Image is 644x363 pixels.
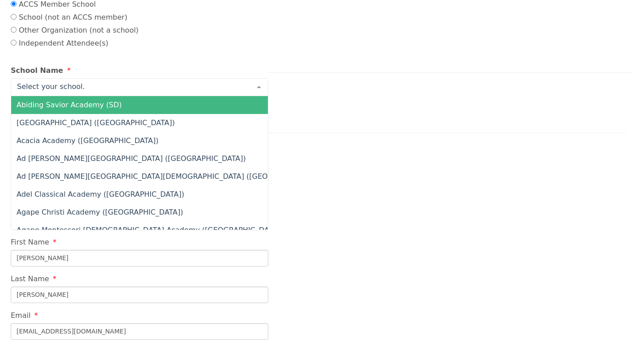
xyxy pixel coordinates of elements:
input: School (not an ACCS member) [11,14,17,20]
span: Ad [PERSON_NAME][GEOGRAPHIC_DATA][DEMOGRAPHIC_DATA] ([GEOGRAPHIC_DATA]) [17,172,327,181]
input: Independent Attendee(s) [11,40,17,46]
span: Ad [PERSON_NAME][GEOGRAPHIC_DATA] ([GEOGRAPHIC_DATA]) [17,154,246,163]
input: Email [11,323,268,340]
span: Abiding Savior Academy (SD) [17,101,122,109]
input: Select your school. [15,82,250,91]
label: Other Organization (not a school) [11,25,139,36]
input: Other Organization (not a school) [11,27,17,33]
span: Email [11,311,30,320]
span: Last Name [11,274,49,283]
input: Last Name [11,287,268,303]
span: First Name [11,238,49,246]
span: [GEOGRAPHIC_DATA] ([GEOGRAPHIC_DATA]) [17,118,175,127]
input: ACCS Member School [11,1,17,7]
label: School (not an ACCS member) [11,12,139,23]
span: Agape Montessori [DEMOGRAPHIC_DATA] Academy ([GEOGRAPHIC_DATA]) [17,226,283,234]
span: Agape Christi Academy ([GEOGRAPHIC_DATA]) [17,208,183,216]
span: School Name [11,66,63,75]
span: Adel Classical Academy ([GEOGRAPHIC_DATA]) [17,190,184,198]
span: Acacia Academy ([GEOGRAPHIC_DATA]) [17,136,158,145]
label: Independent Attendee(s) [11,38,139,49]
input: First Name [11,250,268,266]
